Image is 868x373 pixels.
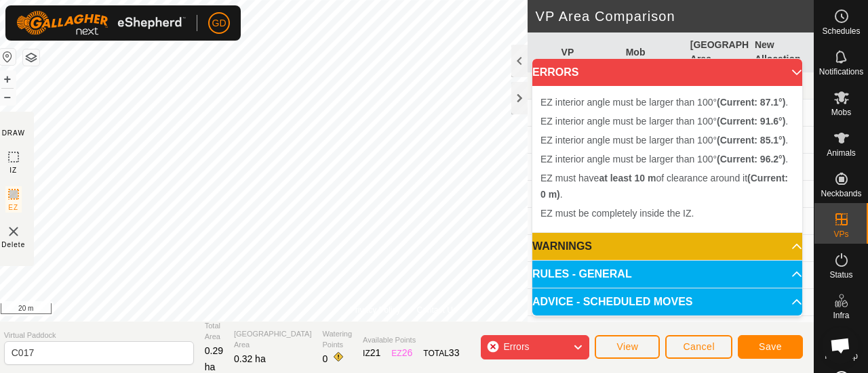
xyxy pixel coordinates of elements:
span: EZ interior angle must be larger than 100° . [540,135,788,146]
span: WARNINGS [532,241,592,252]
span: EZ must be completely inside the IZ. [540,208,694,219]
span: EZ interior angle must be larger than 100° . [540,154,788,164]
span: 0 [323,353,328,364]
span: Errors [503,341,529,352]
p-accordion-header: ERRORS [532,59,802,86]
th: [GEOGRAPHIC_DATA] Area [685,32,749,72]
div: IZ [363,346,380,360]
div: EZ [391,346,412,360]
b: (Current: 87.1°) [717,97,785,108]
img: VP [5,223,22,240]
span: Virtual Paddock [4,330,194,341]
span: View [616,341,638,352]
span: VPs [833,230,848,238]
b: (Current: 85.1°) [717,135,785,146]
span: Cancel [683,341,715,352]
button: Map Layers [23,49,39,66]
img: Gallagher Logo [16,11,186,35]
span: GD [212,16,226,30]
button: Save [738,335,803,359]
span: 33 [449,347,460,358]
th: New Allocation [749,32,814,72]
span: Delete [1,240,25,250]
span: 21 [370,347,381,358]
a: Privacy Policy [350,304,401,316]
span: EZ must have of clearance around it . [540,173,788,200]
th: VP [556,32,620,72]
span: IZ [9,165,17,175]
span: Watering Points [323,328,353,351]
div: Open chat [822,327,859,364]
h2: VP Area Comparison [536,8,814,24]
p-accordion-header: WARNINGS [532,233,802,260]
span: Status [829,271,852,279]
a: Contact Us [417,304,457,316]
p-accordion-content: ERRORS [532,86,802,232]
button: Cancel [665,335,732,359]
div: DRAW [2,128,25,138]
span: Save [759,341,782,352]
span: EZ interior angle must be larger than 100° . [540,97,788,108]
b: (Current: 91.6°) [717,116,785,127]
p-accordion-header: RULES - GENERAL [532,261,802,288]
span: 0.32 ha [234,353,266,364]
span: Heatmap [825,352,858,360]
span: EZ interior angle must be larger than 100° . [540,116,788,127]
span: Neckbands [821,190,861,198]
div: TOTAL [423,346,459,360]
span: Animals [827,149,856,157]
button: View [595,335,660,359]
span: Schedules [822,27,860,35]
p-accordion-header: ADVICE - SCHEDULED MOVES [532,288,802,315]
span: EZ [8,202,18,213]
span: ERRORS [532,67,578,78]
span: Total Area [205,320,223,343]
span: Mobs [831,108,851,116]
span: [GEOGRAPHIC_DATA] Area [234,328,312,351]
b: at least 10 m [599,173,656,183]
span: RULES - GENERAL [532,269,632,280]
b: (Current: 96.2°) [717,154,785,164]
span: Infra [833,311,849,320]
span: ADVICE - SCHEDULED MOVES [532,297,692,307]
th: Mob [620,32,685,72]
span: 26 [402,347,413,358]
span: Notifications [819,68,863,76]
span: Available Points [363,334,459,346]
span: 0.29 ha [205,345,223,372]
